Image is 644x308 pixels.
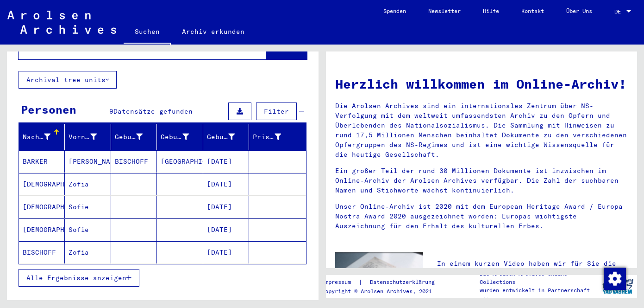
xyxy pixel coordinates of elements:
mat-cell: [DATE] [203,150,249,173]
div: Prisoner # [253,132,281,142]
button: Alle Ergebnisse anzeigen [19,269,139,287]
span: Alle Ergebnisse anzeigen [26,274,126,282]
span: 9 [109,107,113,115]
div: Geburtsdatum [207,129,249,144]
mat-cell: Zofia [65,173,111,195]
mat-cell: BISCHOFF [19,241,65,263]
img: yv_logo.png [600,275,635,298]
div: Nachname [23,129,64,144]
mat-header-cell: Vorname [65,124,111,150]
mat-cell: [DATE] [203,218,249,241]
mat-cell: BISCHOFF [111,150,157,173]
mat-cell: [GEOGRAPHIC_DATA] [157,150,203,173]
div: Geburt‏ [161,132,188,142]
span: Filter [264,107,289,115]
mat-header-cell: Nachname [19,124,65,150]
img: video.jpg [335,252,424,301]
mat-cell: [DEMOGRAPHIC_DATA] [19,173,65,195]
h1: Herzlich willkommen im Online-Archiv! [335,74,628,94]
p: In einem kurzen Video haben wir für Sie die wichtigsten Tipps für die Suche im Online-Archiv zusa... [437,259,628,288]
mat-cell: [DEMOGRAPHIC_DATA] [19,218,65,241]
p: Die Arolsen Archives sind ein internationales Zentrum über NS-Verfolgung mit dem weltweit umfasse... [335,101,628,160]
p: wurden entwickelt in Partnerschaft mit [480,286,598,303]
mat-cell: [DATE] [203,173,249,195]
img: Zustimmung ändern [604,268,626,290]
p: Unser Online-Archiv ist 2020 mit dem European Heritage Award / Europa Nostra Award 2020 ausgezeic... [335,202,628,231]
div: Geburtsname [115,129,156,144]
mat-cell: BARKER [19,150,65,173]
mat-cell: [DATE] [203,196,249,218]
span: Datensätze gefunden [113,107,193,115]
div: Nachname [23,132,50,142]
mat-header-cell: Geburtsdatum [203,124,249,150]
a: Datenschutzerklärung [363,277,446,287]
div: Zustimmung ändern [603,267,625,289]
div: Vorname [69,129,110,144]
div: Vorname [69,132,96,142]
mat-header-cell: Geburtsname [111,124,157,150]
p: Die Arolsen Archives Online-Collections [480,269,598,286]
mat-cell: [PERSON_NAME] [65,150,111,173]
div: | [322,277,446,287]
mat-cell: Sofie [65,218,111,241]
div: Personen [21,101,76,118]
div: Geburt‏ [161,129,202,144]
a: Suchen [124,20,171,45]
button: Filter [256,103,297,120]
a: Impressum [322,277,358,287]
mat-cell: [DEMOGRAPHIC_DATA] [19,196,65,218]
button: Archival tree units [19,71,117,89]
mat-header-cell: Prisoner # [249,124,306,150]
div: Geburtsname [115,132,143,142]
img: Arolsen_neg.svg [7,11,116,34]
mat-cell: Sofie [65,196,111,218]
p: Copyright © Arolsen Archives, 2021 [322,287,446,295]
mat-cell: Zofia [65,241,111,263]
div: Prisoner # [253,129,294,144]
mat-cell: [DATE] [203,241,249,263]
span: DE [614,8,625,15]
div: Geburtsdatum [207,132,235,142]
a: Archiv erkunden [171,20,256,43]
p: Ein großer Teil der rund 30 Millionen Dokumente ist inzwischen im Online-Archiv der Arolsen Archi... [335,166,628,195]
mat-header-cell: Geburt‏ [157,124,203,150]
